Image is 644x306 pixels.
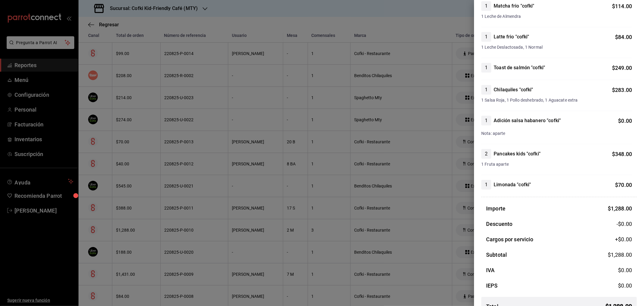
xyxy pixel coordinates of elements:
span: 1 [481,64,491,71]
span: $ 348.00 [612,151,632,157]
span: $ 114.00 [612,3,632,9]
span: $ 0.00 [618,282,632,289]
span: $ 84.00 [615,34,632,40]
span: 2 [481,150,491,158]
h4: Chilaquiles "cofki" [494,86,533,93]
span: Nota: aparte [481,131,505,136]
span: 1 [481,2,491,10]
h3: Cargos por servicio [486,235,533,243]
h4: Adición salsa habanero "cofki" [494,117,561,124]
h4: Matcha frio "cofki" [494,2,534,10]
h3: Subtotal [486,251,507,259]
h4: Toast de salmón "cofki" [494,64,545,71]
span: 1 [481,86,491,93]
span: 1 [481,33,491,41]
span: 1 Fruta aparte [481,161,632,168]
span: $ 1,288.00 [608,252,632,258]
span: 1 Salsa Roja, 1 Pollo deshebrado, 1 Aguacate extra [481,97,632,103]
h3: Descuento [486,220,512,228]
h3: IVA [486,266,495,274]
span: $ 0.00 [618,267,632,273]
h4: Pancakes kids "cofki" [494,150,540,158]
h3: Importe [486,204,505,213]
h3: IEPS [486,282,498,290]
span: $ 70.00 [615,182,632,188]
span: $ 1,288.00 [608,205,632,212]
span: $ 0.00 [618,118,632,124]
h4: Latte frio "cofki" [494,33,529,41]
span: 1 Leche de Almendra [481,13,632,20]
h4: Limonada "cofki" [494,181,531,188]
span: 1 [481,181,491,188]
span: -$0.00 [617,220,632,228]
span: +$ 0.00 [615,235,632,243]
span: $ 283.00 [612,87,632,93]
span: 1 [481,117,491,124]
span: 1 Leche Deslactosada, 1 Normal [481,44,632,50]
span: $ 249.00 [612,65,632,71]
